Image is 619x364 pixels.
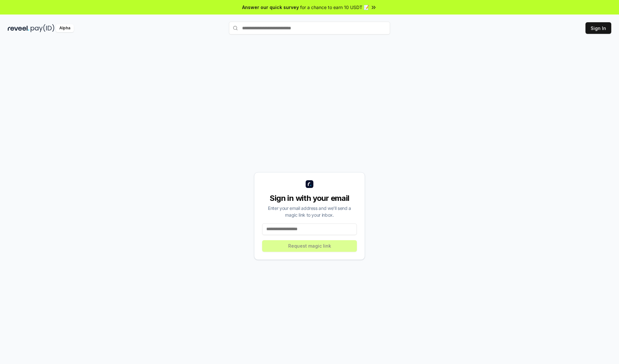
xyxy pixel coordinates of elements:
img: reveel_dark [8,24,29,32]
button: Sign In [585,22,611,34]
div: Enter your email address and we’ll send a magic link to your inbox. [262,205,357,218]
img: pay_id [31,24,54,32]
div: Alpha [56,24,74,32]
span: Answer our quick survey [242,4,299,11]
div: Sign in with your email [262,193,357,203]
span: for a chance to earn 10 USDT 📝 [300,4,369,11]
img: logo_small [306,180,313,188]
